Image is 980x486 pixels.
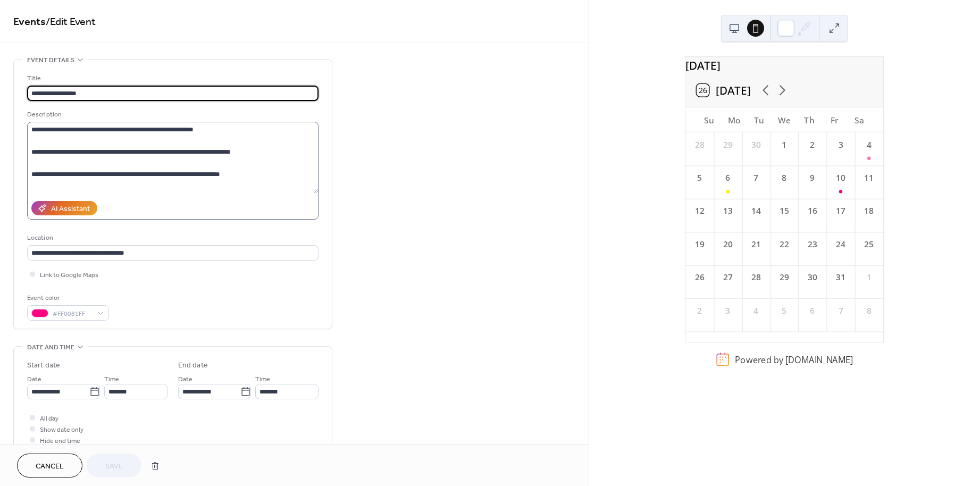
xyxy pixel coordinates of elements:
[806,139,818,151] div: 2
[693,305,706,317] div: 2
[862,271,875,283] div: 1
[51,204,90,215] div: AI Assistant
[797,107,822,132] div: Th
[53,308,92,320] span: #FF0081FF
[27,109,316,120] div: Description
[806,305,818,317] div: 6
[862,205,875,217] div: 18
[750,271,762,283] div: 28
[772,107,797,132] div: We
[31,201,97,215] button: AI Assistant
[46,12,96,32] span: / Edit Event
[778,205,790,217] div: 15
[750,205,762,217] div: 14
[834,172,847,184] div: 10
[722,205,734,217] div: 13
[693,172,706,184] div: 5
[778,305,790,317] div: 5
[834,205,847,217] div: 17
[27,374,41,385] span: Date
[806,205,818,217] div: 16
[722,107,747,132] div: Mo
[36,461,64,472] span: Cancel
[40,435,80,447] span: Hide end time
[785,354,853,365] a: [DOMAIN_NAME]
[778,139,790,151] div: 1
[722,172,734,184] div: 6
[40,413,58,424] span: All day
[40,270,98,281] span: Link to Google Maps
[178,374,192,385] span: Date
[822,107,847,132] div: Fr
[750,238,762,250] div: 21
[27,292,107,304] div: Event color
[778,238,790,250] div: 22
[693,139,706,151] div: 28
[693,271,706,283] div: 26
[722,305,734,317] div: 3
[693,238,706,250] div: 19
[27,73,316,84] div: Title
[17,454,82,477] button: Cancel
[27,232,316,244] div: Location
[40,424,83,435] span: Show date only
[862,238,875,250] div: 25
[178,360,208,371] div: End date
[750,172,762,184] div: 7
[834,139,847,151] div: 3
[685,57,883,73] div: [DATE]
[834,305,847,317] div: 7
[27,55,74,66] span: Event details
[104,374,119,385] span: Time
[862,305,875,317] div: 8
[862,172,875,184] div: 11
[750,305,762,317] div: 4
[834,238,847,250] div: 24
[693,205,706,217] div: 12
[722,139,734,151] div: 29
[778,271,790,283] div: 29
[862,139,875,151] div: 4
[722,238,734,250] div: 20
[806,271,818,283] div: 30
[834,271,847,283] div: 31
[747,107,772,132] div: Tu
[697,107,722,132] div: Su
[722,271,734,283] div: 27
[847,107,872,132] div: Sa
[255,374,270,385] span: Time
[806,172,818,184] div: 9
[13,12,46,32] a: Events
[27,360,60,371] div: Start date
[27,342,74,353] span: Date and time
[735,354,853,365] div: Powered by
[750,139,762,151] div: 30
[692,81,756,100] button: 26[DATE]
[778,172,790,184] div: 8
[806,238,818,250] div: 23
